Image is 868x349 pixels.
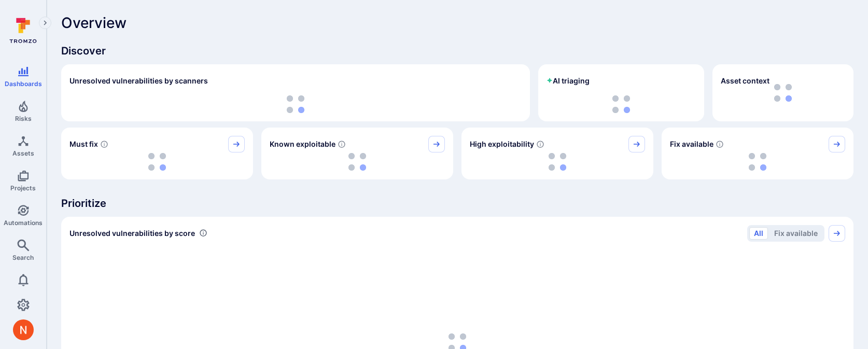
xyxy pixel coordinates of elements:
div: Must fix [61,128,253,179]
span: Asset context [721,76,769,86]
div: loading spinner [270,152,445,171]
div: loading spinner [470,152,645,171]
img: Loading... [549,153,566,171]
i: Expand navigation menu [41,19,49,27]
span: Discover [61,44,853,58]
span: High exploitability [470,139,534,149]
span: Overview [61,15,127,31]
span: Fix available [670,139,713,149]
span: Assets [12,149,34,157]
div: loading spinner [670,152,845,171]
span: Must fix [69,139,98,149]
div: High exploitability [461,128,653,179]
svg: Risk score >=40 , missed SLA [100,140,108,148]
img: Loading... [749,153,766,171]
div: Fix available [662,128,853,179]
span: Search [12,254,34,261]
button: Fix available [769,227,822,240]
span: Projects [10,184,36,192]
img: ACg8ocIprwjrgDQnDsNSk9Ghn5p5-B8DpAKWoJ5Gi9syOE4K59tr4Q=s96-c [13,319,34,340]
svg: EPSS score ≥ 0.7 [536,140,544,148]
div: Number of vulnerabilities in status 'Open' 'Triaged' and 'In process' grouped by score [199,228,207,239]
span: Unresolved vulnerabilities by score [69,228,195,239]
svg: Vulnerabilities with fix available [716,140,724,148]
button: All [749,227,768,240]
svg: Confirmed exploitable by KEV [338,140,346,148]
h2: Unresolved vulnerabilities by scanners [69,76,208,86]
img: Loading... [348,153,366,171]
div: Neeren Patki [13,319,34,340]
span: Prioritize [61,196,853,211]
span: Automations [4,219,43,227]
div: Known exploitable [261,128,453,179]
div: loading spinner [69,95,522,113]
span: Risks [15,115,32,122]
h2: AI triaging [547,76,590,86]
img: Loading... [612,95,630,113]
span: Known exploitable [270,139,335,149]
img: Loading... [148,153,166,171]
div: loading spinner [69,152,245,171]
button: Expand navigation menu [39,17,51,29]
div: loading spinner [547,95,696,113]
span: Dashboards [5,80,42,88]
img: Loading... [287,95,304,113]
